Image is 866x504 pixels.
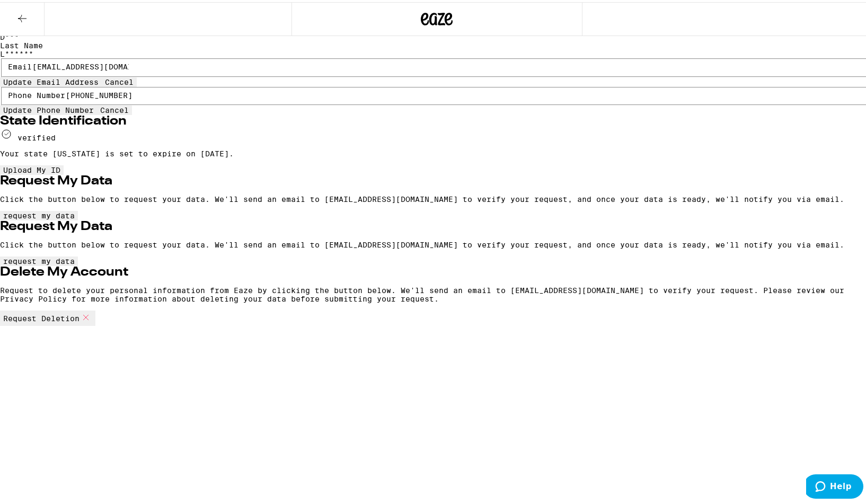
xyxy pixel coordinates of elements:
[3,209,75,218] span: request my data
[3,104,94,112] span: Update Phone Number
[8,89,65,98] label: Phone Number
[8,60,32,69] label: Email
[3,164,60,172] span: Upload My ID
[3,76,99,84] span: Update Email Address
[3,312,79,321] span: Request Deletion
[806,472,863,499] iframe: Opens a widget where you can find more information
[100,104,129,112] span: Cancel
[105,76,134,84] span: Cancel
[97,103,132,113] button: Cancel
[3,255,75,263] span: request my data
[102,75,137,85] button: Cancel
